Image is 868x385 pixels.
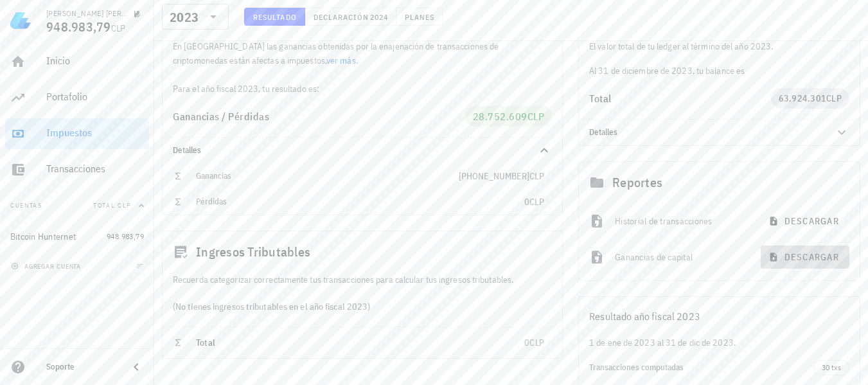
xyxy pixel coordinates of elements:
span: Planes [404,12,435,22]
div: Ingresos Tributables [163,231,562,273]
span: 28.752.609 [473,110,527,123]
div: 2023 [162,4,229,30]
button: Declaración 2024 [305,8,396,26]
span: Total [196,337,215,348]
div: Inicio [46,55,144,67]
div: Impuestos [46,127,144,139]
span: agregar cuenta [13,262,81,271]
span: Total CLP [93,201,131,210]
span: CLP [111,22,126,34]
span: 948.983,79 [107,231,144,241]
span: 0 [524,337,529,348]
a: Transacciones [5,154,149,185]
span: CLP [826,93,842,104]
div: Reportes [579,162,860,203]
div: Bitcoin Hunternet [10,231,76,242]
div: Transacciones computadas [589,363,813,373]
p: El valor total de tu ledger al término del año 2023. [589,39,849,53]
div: Transacciones [46,163,144,175]
span: [PHONE_NUMBER] [459,170,529,182]
div: Soporte [46,362,118,372]
div: Recuerda categorizar correctamente tus transacciones para calcular tus ingresos tributables. [163,273,562,287]
div: 2023 [170,11,199,24]
div: Al 31 de diciembre de 2023, tu balance es [579,39,860,78]
button: Resultado [244,8,305,26]
div: Detalles [173,145,521,156]
a: ver más [326,55,356,66]
div: Resultado año fiscal 2023 [579,297,860,336]
button: agregar cuenta [8,260,87,273]
div: [PERSON_NAME] [PERSON_NAME] [46,8,128,19]
a: Inicio [5,46,149,77]
div: Total [589,93,771,103]
div: Ganancias [196,171,459,181]
span: descargar [771,215,839,227]
span: 2024 [369,12,388,22]
span: CLP [529,196,544,208]
span: Ganancias / Pérdidas [173,110,269,123]
span: CLP [527,110,545,123]
button: CuentasTotal CLP [5,190,149,221]
div: Portafolio [46,91,144,103]
a: Impuestos [5,118,149,149]
div: Pérdidas [196,197,524,207]
img: LedgiFi [10,10,31,31]
div: Detalles [163,138,562,163]
span: 63.924.301 [779,93,827,104]
a: Bitcoin Hunternet 948.983,79 [5,221,149,252]
button: descargar [761,246,849,269]
div: Historial de transacciones [615,207,750,235]
div: 1 de ene de 2023 al 31 de dic de 2023. [579,336,860,350]
div: Detalles [579,120,860,145]
div: En [GEOGRAPHIC_DATA] las ganancias obtenidas por la enajenación de transacciones de criptomonedas... [163,39,562,96]
span: Resultado [252,12,297,22]
span: descargar [771,251,839,263]
span: CLP [529,337,544,348]
span: 30 txs [822,361,841,375]
div: Detalles [589,127,819,138]
span: CLP [529,170,544,182]
span: 0 [524,196,529,208]
a: Portafolio [5,82,149,113]
button: Planes [396,8,443,26]
span: 948.983,79 [46,18,111,35]
span: Declaración [313,12,369,22]
div: Ganancias de capital [615,243,750,271]
div: (No tienes ingresos tributables en el año fiscal 2023) [163,287,562,327]
button: descargar [761,210,849,233]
